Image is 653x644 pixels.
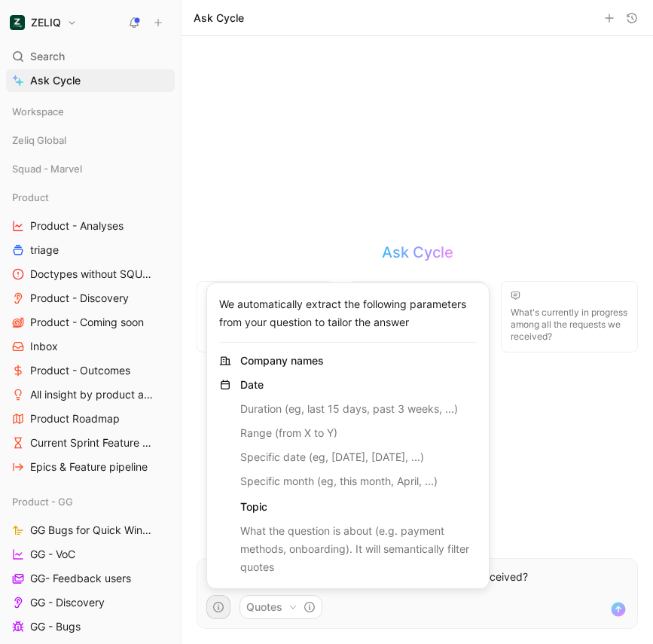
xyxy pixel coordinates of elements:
[240,472,458,490] p: Specific month (eg, this month, April, ...)
[240,378,264,391] span: Date
[219,295,477,331] p: We automatically extract the following parameters from your question to tailor the answer
[240,400,458,418] p: Duration (eg, last 15 days, past 3 weeks, ...)
[240,500,267,513] span: Topic
[240,522,477,576] p: What the question is about (e.g. payment methods, onboarding). It will semantically filter quotes
[240,424,458,442] p: Range (from X to Y)
[240,353,324,368] span: Company names
[240,448,458,466] p: Specific date (eg, [DATE], [DATE], ...)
